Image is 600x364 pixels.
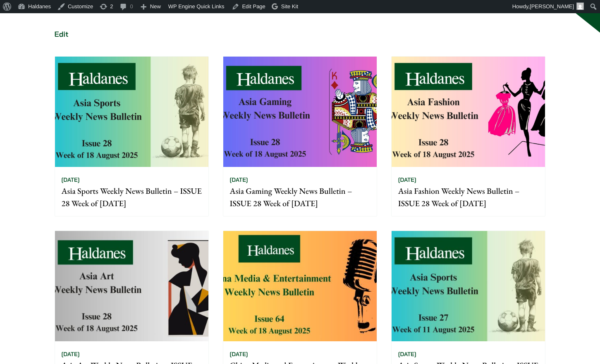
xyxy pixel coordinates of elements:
[223,56,377,216] a: [DATE] Asia Gaming Weekly News Bulletin – ISSUE 28 Week of [DATE]
[530,3,574,10] span: [PERSON_NAME]
[398,176,416,183] time: [DATE]
[62,350,80,358] time: [DATE]
[55,29,69,39] a: Edit
[230,185,370,209] p: Asia Gaming Weekly News Bulletin – ISSUE 28 Week of [DATE]
[398,350,416,358] time: [DATE]
[281,3,298,10] span: Site Kit
[230,350,248,358] time: [DATE]
[62,185,202,209] p: Asia Sports Weekly News Bulletin – ISSUE 28 Week of [DATE]
[391,56,545,216] a: [DATE] Asia Fashion Weekly News Bulletin – ISSUE 28 Week of [DATE]
[55,56,209,216] a: [DATE] Asia Sports Weekly News Bulletin – ISSUE 28 Week of [DATE]
[230,176,248,183] time: [DATE]
[62,176,80,183] time: [DATE]
[398,185,538,209] p: Asia Fashion Weekly News Bulletin – ISSUE 28 Week of [DATE]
